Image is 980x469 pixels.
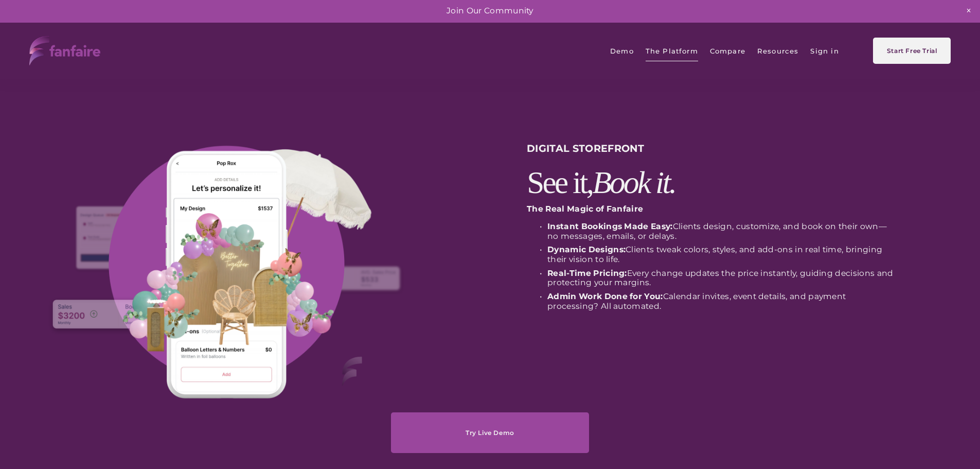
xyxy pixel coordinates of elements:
[873,38,950,64] a: Start Free Trial
[547,292,896,311] p: Calendar invites, event details, and payment processing? All automated.
[527,204,643,214] strong: The Real Magic of Fanfaire
[547,245,626,254] strong: Dynamic Designs:
[547,222,896,241] p: Clients design, customize, and book on their own—no messages, emails, or delays.
[592,165,675,200] em: Book it.
[810,39,839,62] a: Sign in
[547,291,663,301] strong: Admin Work Done for You:
[391,412,590,453] a: Try Live Demo
[710,39,745,62] a: Compare
[646,39,698,62] a: folder dropdown
[757,39,799,62] a: folder dropdown
[646,40,698,62] span: The Platform
[29,36,100,65] img: fanfaire
[527,142,645,154] strong: DIGITAL STOREFRONT
[547,269,896,288] p: Every change updates the price instantly, guiding decisions and protecting your margins.
[547,268,627,278] strong: Real-Time Pricing:
[610,39,634,62] a: Demo
[527,167,896,198] h2: See it,
[757,40,799,62] span: Resources
[547,245,896,264] p: Clients tweak colors, styles, and add-ons in real time, bringing their vision to life.
[547,221,672,231] strong: Instant Bookings Made Easy:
